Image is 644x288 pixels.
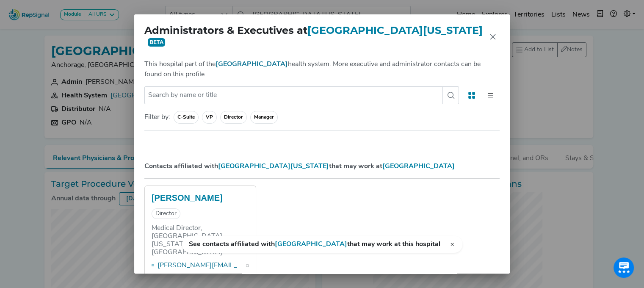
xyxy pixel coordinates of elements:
span: [GEOGRAPHIC_DATA] [382,163,455,170]
span: See contacts affiliated with that may work at this hospital [189,239,440,249]
input: Search by name or title [144,86,443,104]
strong: Contacts affiliated with that may work at [144,163,455,170]
button: See contacts affiliated with[GEOGRAPHIC_DATA]that may work at this hospital [182,236,462,253]
span: Director [220,111,247,124]
h2: Administrators & Executives at [144,25,486,49]
span: Manager [250,111,278,124]
span: [GEOGRAPHIC_DATA] [275,241,347,248]
span: [GEOGRAPHIC_DATA][US_STATE] [307,24,483,36]
span: BETA [148,38,165,47]
span: [GEOGRAPHIC_DATA][US_STATE] [218,163,329,170]
span: VP [202,111,217,124]
a: [GEOGRAPHIC_DATA] [216,61,288,68]
h6: Medical Director, [GEOGRAPHIC_DATA][US_STATE] [GEOGRAPHIC_DATA] [152,224,249,257]
a: [PERSON_NAME][EMAIL_ADDRESS][PERSON_NAME][DOMAIN_NAME] [158,260,246,271]
label: Filter by: [144,112,170,122]
p: This hospital part of the health system. More executive and administrator contacts can be found o... [144,59,496,80]
button: Close [486,30,500,44]
span: Director [152,208,180,219]
h5: [PERSON_NAME] [152,193,249,203]
span: C-Suite [174,111,199,124]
